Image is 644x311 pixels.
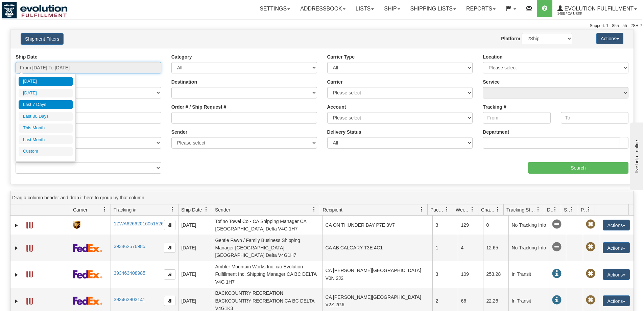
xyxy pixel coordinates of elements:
span: Recipient [323,206,342,213]
label: Carrier Type [327,53,355,60]
td: 253.28 [483,261,508,287]
td: Tofino Towel Co - CA Shipping Manager CA [GEOGRAPHIC_DATA] Delta V4G 1H7 [212,216,322,235]
td: [DATE] [178,261,212,287]
label: Account [327,104,346,110]
a: Lists [351,0,379,17]
button: Actions [603,242,630,253]
td: In Transit [508,261,549,287]
span: No Tracking Info [552,242,562,252]
td: CA AB CALGARY T3E 4C1 [322,235,432,261]
li: [DATE] [19,89,73,98]
td: [DATE] [178,216,212,235]
td: CA ON THUNDER BAY P7E 3V7 [322,216,432,235]
li: Custom [19,147,73,156]
div: grid grouping header [10,191,634,204]
span: Pickup Not Assigned [586,220,595,229]
a: Label [26,295,33,306]
a: Ship Date filter column settings [200,204,212,215]
li: Last 7 Days [19,100,73,109]
input: To [561,112,628,124]
a: Pickup Status filter column settings [583,204,595,215]
span: 1488 / CA User [557,10,608,17]
a: Weight filter column settings [467,204,478,215]
a: Reports [461,0,501,17]
a: Recipient filter column settings [416,204,427,215]
a: 393463903141 [114,297,145,302]
li: Last 30 Days [19,112,73,121]
td: [DATE] [178,235,212,261]
span: Pickup Not Assigned [586,269,595,279]
button: Actions [596,33,623,44]
span: In Transit [552,269,562,279]
a: Carrier filter column settings [99,204,111,215]
a: Settings [255,0,295,17]
label: Department [483,129,509,135]
div: Support: 1 - 855 - 55 - 2SHIP [2,23,642,29]
button: Copy to clipboard [164,296,175,306]
td: CA [PERSON_NAME][GEOGRAPHIC_DATA] V0N 2J2 [322,261,432,287]
a: Label [26,242,33,253]
td: 3 [432,216,458,235]
label: Tracking # [483,104,506,110]
a: Expand [13,271,20,278]
a: 393463408985 [114,270,145,276]
a: Addressbook [295,0,351,17]
button: Actions [603,220,630,230]
span: Tracking # [114,206,136,213]
td: 0 [483,216,508,235]
a: Tracking # filter column settings [167,204,178,215]
label: Sender [171,129,187,135]
a: 393462576985 [114,244,145,249]
a: Shipping lists [405,0,461,17]
li: This Month [19,124,73,133]
label: Delivery Status [327,129,361,135]
span: No Tracking Info [552,220,562,229]
img: 8 - UPS [73,221,80,229]
td: Ambler Mountain Works Inc. c/o Evolution Fulfillment Inc. Shipping Manager CA BC DELTA V4G 1H7 [212,261,322,287]
iframe: chat widget [628,121,643,190]
a: Expand [13,245,20,251]
a: Ship [379,0,405,17]
a: Delivery Status filter column settings [549,204,561,215]
a: Shipment Issues filter column settings [566,204,578,215]
button: Copy to clipboard [164,269,175,280]
button: Copy to clipboard [164,220,175,230]
span: Packages [430,206,445,213]
span: Pickup Status [581,206,587,213]
label: Service [483,79,500,85]
a: Expand [13,222,20,229]
label: Category [171,53,192,60]
label: Ship Date [16,53,38,60]
td: 4 [458,235,483,261]
span: Pickup Not Assigned [586,242,595,252]
span: Tracking Status [506,206,536,213]
label: Location [483,53,502,60]
a: Label [26,268,33,279]
input: From [483,112,550,124]
img: 2 - FedEx Express® [73,270,102,279]
a: Expand [13,298,20,305]
td: 12.65 [483,235,508,261]
li: Last Month [19,135,73,145]
span: Evolution Fulfillment [563,6,634,12]
label: Order # / Ship Request # [171,104,226,110]
a: Sender filter column settings [308,204,320,215]
a: Charge filter column settings [492,204,503,215]
label: Carrier [327,79,343,85]
span: Delivery Status [547,206,553,213]
span: Carrier [73,206,88,213]
td: 109 [458,261,483,287]
a: Label [26,219,33,230]
button: Actions [603,269,630,280]
button: Copy to clipboard [164,243,175,253]
label: Platform [501,35,520,42]
button: Shipment Filters [21,33,64,45]
img: 2 - FedEx Express® [73,296,102,305]
a: Tracking Status filter column settings [532,204,544,215]
span: Charge [481,206,495,213]
img: 2 - FedEx Express® [73,244,102,252]
span: In Transit [552,295,562,305]
button: Actions [603,295,630,306]
span: Ship Date [181,206,202,213]
a: Packages filter column settings [441,204,453,215]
